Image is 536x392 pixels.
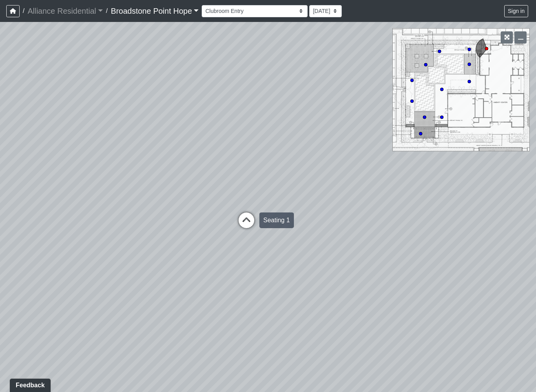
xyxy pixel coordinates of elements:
a: Alliance Residential [27,3,103,19]
div: Seating 1 [259,212,294,228]
span: / [103,3,111,19]
a: Broadstone Point Hope [111,3,199,19]
button: Sign in [504,5,528,17]
iframe: Ybug feedback widget [6,376,55,392]
span: / [20,3,27,19]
